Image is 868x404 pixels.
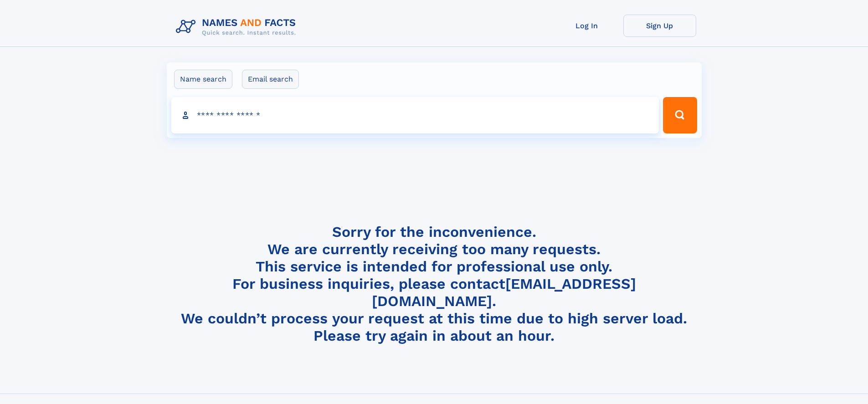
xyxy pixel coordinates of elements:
[174,70,232,89] label: Name search
[372,275,636,310] a: [EMAIL_ADDRESS][DOMAIN_NAME]
[172,223,696,345] h4: Sorry for the inconvenience. We are currently receiving too many requests. This service is intend...
[172,15,303,39] img: Logo Names and Facts
[171,97,659,133] input: search input
[663,97,697,133] button: Search Button
[242,70,299,89] label: Email search
[623,15,696,37] a: Sign Up
[550,15,623,37] a: Log In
